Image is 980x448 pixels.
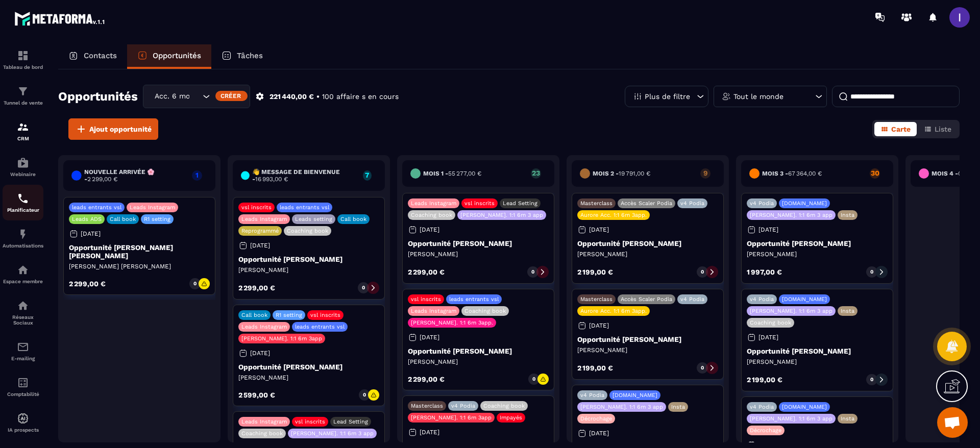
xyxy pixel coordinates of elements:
a: Tâches [211,44,273,69]
p: Opportunité [PERSON_NAME] [408,347,549,355]
a: automationsautomationsEspace membre [3,256,43,292]
span: 67 364,00 € [788,170,822,177]
p: 100 affaire s en cours [322,92,399,102]
p: [PERSON_NAME]. 1:1 6m 3app [241,335,322,342]
p: [DATE] [250,242,270,249]
p: Opportunité [PERSON_NAME] [577,335,718,343]
p: [DATE] [589,226,609,233]
p: [DOMAIN_NAME] [612,392,657,399]
p: Call book [340,216,366,222]
p: Insta [841,415,854,422]
p: v4 Podia [680,296,704,303]
p: Impayés [500,414,522,421]
p: Aurore Acc. 1:1 6m 3app. [580,212,647,218]
button: Liste [918,122,958,136]
p: Masterclass [580,296,612,303]
p: [DATE] [420,429,439,436]
img: logo [14,9,106,28]
input: Search for option [190,91,200,102]
p: Opportunité [PERSON_NAME] [PERSON_NAME] [69,243,210,260]
p: Accès Scaler Podia [621,296,672,303]
span: Ajout opportunité [89,124,152,134]
img: automations [17,264,29,276]
img: automations [17,157,29,169]
p: Opportunité [PERSON_NAME] [577,239,718,247]
p: Leads ADS [72,216,102,222]
a: accountantaccountantComptabilité [3,369,43,405]
p: Call book [241,312,267,318]
p: 1 997,00 € [747,268,782,276]
p: [DATE] [250,350,270,357]
p: Aurore Acc. 1:1 6m 3app. [580,308,647,314]
p: Leads Instagram [241,216,287,222]
div: Search for option [143,85,250,108]
p: 2 199,00 € [577,268,613,276]
p: [PERSON_NAME]. 1:1 6m 3 app [291,430,374,437]
a: automationsautomationsAutomatisations [3,220,43,256]
img: social-network [17,300,29,312]
p: 2 299,00 € [408,268,445,276]
a: formationformationTableau de bord [3,42,43,78]
p: 2 299,00 € [238,284,275,291]
p: v4 Podia [750,296,774,303]
p: [PERSON_NAME] [238,266,379,274]
p: 0 [870,268,873,276]
p: Coaching book [287,228,328,234]
p: v4 Podia [580,392,604,399]
p: 0 [531,268,534,276]
p: [PERSON_NAME] [747,250,888,258]
p: Opportunité [PERSON_NAME] [747,347,888,355]
p: 0 [532,376,535,383]
p: Webinaire [3,171,43,177]
p: [DATE] [420,334,439,341]
a: Ouvrir le chat [937,407,968,438]
p: 9 [700,169,710,177]
p: [PERSON_NAME]. 1:1 6m 3 app [750,212,832,218]
p: CRM [3,136,43,141]
h6: 👋 Message de Bienvenue - [252,168,358,183]
p: [PERSON_NAME]. 1:1 6m 3 app [750,415,832,422]
p: [PERSON_NAME] [238,374,379,382]
p: Lead Setting [503,200,537,207]
p: 0 [701,364,704,371]
p: Opportunités [153,51,201,60]
span: 2 299,00 € [87,176,117,183]
img: formation [17,49,29,62]
p: [DATE] [589,430,609,437]
p: Insta [671,404,685,410]
p: leads entrants vsl [280,204,329,211]
p: [DOMAIN_NAME] [782,200,827,207]
p: Masterclass [411,403,443,409]
p: [DATE] [758,226,778,233]
p: 0 [193,280,197,287]
p: 2 199,00 € [747,376,782,383]
a: Contacts [58,44,127,69]
p: Coaching book [411,212,452,218]
span: Acc. 6 mois - 3 appels [152,91,190,102]
p: vsl inscrits [310,312,340,318]
p: Espace membre [3,279,43,284]
h6: Mois 4 - [932,170,976,177]
p: [PERSON_NAME]. 1:1 6m 3app [411,414,492,421]
p: [PERSON_NAME] [577,250,718,258]
p: Leads Instagram [411,308,456,314]
p: [PERSON_NAME] [747,358,888,366]
p: Accès Scaler Podia [621,200,672,207]
img: formation [17,85,29,97]
a: schedulerschedulerPlanificateur [3,185,43,220]
p: Planificateur [3,207,43,213]
p: Contacts [84,51,117,60]
img: accountant [17,377,29,389]
p: [DATE] [420,226,439,233]
p: Opportunité [PERSON_NAME] [408,239,549,247]
h6: Nouvelle arrivée 🌸 - [84,168,187,183]
p: Décrochage [750,427,781,434]
p: Coaching book [750,319,791,326]
p: Coaching book [483,403,525,409]
p: Leads Instagram [411,200,456,207]
p: E-mailing [3,356,43,361]
p: Leads setting [295,216,332,222]
p: vsl inscrits [411,296,441,303]
p: Insta [841,212,854,218]
h6: Mois 2 - [593,170,650,177]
